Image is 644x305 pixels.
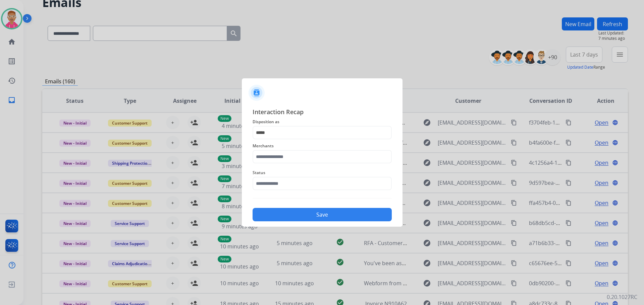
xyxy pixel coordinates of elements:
span: Status [253,169,392,177]
p: 0.20.1027RC [607,293,637,301]
span: Interaction Recap [253,107,392,118]
span: Merchants [253,142,392,150]
span: Disposition as [253,118,392,126]
img: contactIcon [249,85,265,101]
button: Save [253,208,392,221]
